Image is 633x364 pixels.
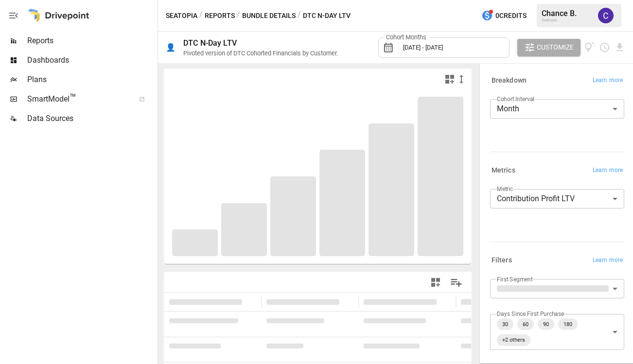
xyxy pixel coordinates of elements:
button: Customize [517,39,580,56]
span: 0 Credits [495,10,527,22]
button: Chance Barnett [592,2,619,29]
div: DTC N-Day LTV [183,38,237,48]
div: / [237,10,240,22]
button: Seatopia [166,10,197,22]
button: View documentation [584,39,596,56]
button: Bundle Details [242,10,296,22]
label: Days Since First Purchase [497,310,564,318]
label: Cohort Interval [497,95,534,103]
button: Download report [614,42,625,53]
span: Learn more [593,166,623,175]
button: Schedule report [599,42,610,53]
button: Sort [438,295,451,309]
span: Plans [27,74,156,86]
span: Reports [27,35,156,47]
div: Month [490,99,624,119]
h6: Filters [492,255,512,266]
label: Cohort Months [384,33,429,42]
span: SmartModel [27,93,128,105]
span: Data Sources [27,113,156,124]
span: 30 [498,319,512,330]
div: Seatopia [542,18,592,22]
div: / [298,10,301,22]
span: Learn more [593,76,623,86]
div: Contribution Profit LTV [490,189,624,208]
span: 90 [539,319,553,330]
span: +2 others [498,334,529,346]
div: / [199,10,203,22]
button: Reports [205,10,235,22]
span: Customize [537,41,574,53]
h6: Breakdown [492,75,527,86]
span: 60 [519,319,532,330]
button: Manage Columns [445,272,467,294]
button: Sort [340,295,354,309]
button: 0Credits [477,7,530,25]
span: 180 [560,319,576,330]
div: Chance B. [542,9,592,18]
span: Dashboards [27,54,156,66]
span: Learn more [593,256,623,265]
span: ™ [70,92,76,104]
h6: Metrics [492,165,515,176]
button: Sort [243,295,257,309]
img: Chance Barnett [598,8,614,23]
div: 👤 [166,43,176,52]
span: [DATE] - [DATE] [403,44,443,51]
label: First Segment [497,275,533,283]
div: Pivoted version of DTC Cohorted Financials by Customer. [183,50,338,57]
label: Metric [497,185,513,193]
